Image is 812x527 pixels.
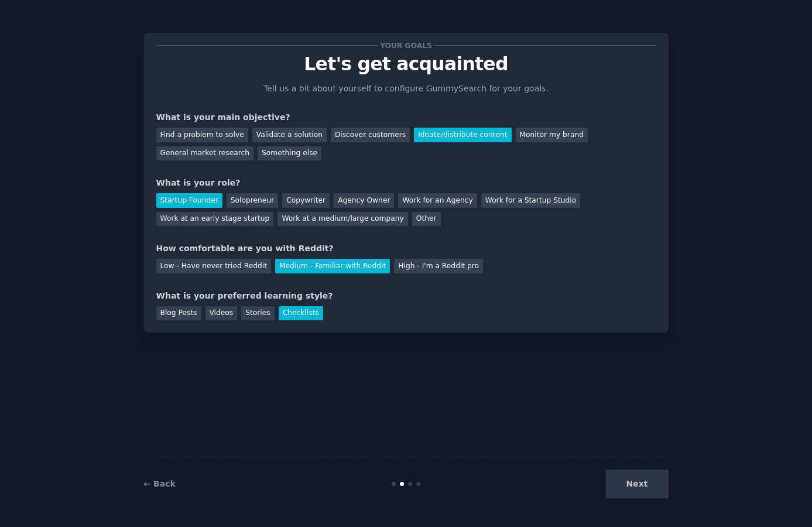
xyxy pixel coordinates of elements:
div: Work for an Agency [398,193,477,208]
div: Medium - Familiar with Reddit [275,259,390,273]
div: Videos [205,306,238,321]
p: Tell us a bit about yourself to configure GummySearch for your goals. [259,83,554,95]
div: What is your main objective? [156,111,656,124]
div: General market research [156,146,254,161]
div: Startup Founder [156,193,222,208]
div: Agency Owner [334,193,394,208]
div: Monitor my brand [516,128,588,142]
div: What is your preferred learning style? [156,290,656,302]
div: Validate a solution [252,128,327,142]
div: Find a problem to solve [156,128,248,142]
div: Work at a medium/large company [277,212,407,227]
div: What is your role? [156,177,656,189]
div: Low - Have never tried Reddit [156,259,271,273]
div: Something else [258,146,321,161]
div: Solopreneur [227,193,278,208]
div: Work at an early stage startup [156,212,274,227]
div: How comfortable are you with Reddit? [156,242,656,255]
div: Ideate/distribute content [414,128,511,142]
div: Checklists [279,306,323,321]
div: Work for a Startup Studio [481,193,580,208]
div: Other [412,212,441,227]
div: High - I'm a Reddit pro [394,259,483,273]
a: ← Back [144,479,176,488]
div: Stories [241,306,274,321]
span: Your goals [378,39,434,52]
div: Copywriter [282,193,330,208]
div: Blog Posts [156,306,201,321]
p: Let's get acquainted [156,54,656,74]
div: Discover customers [331,128,410,142]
